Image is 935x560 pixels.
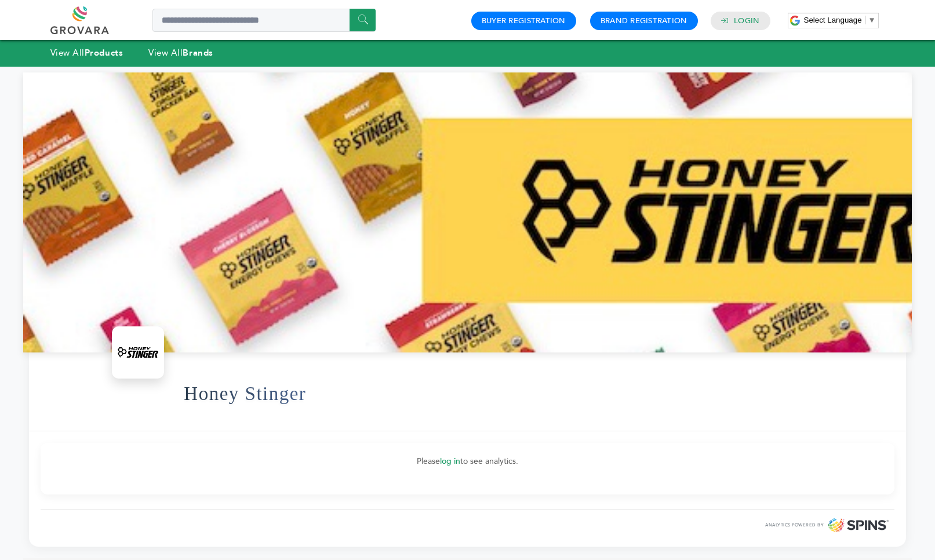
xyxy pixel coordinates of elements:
span: Select Language [804,16,862,24]
h1: Honey Stinger [184,365,306,422]
img: Honey Stinger Logo [115,329,161,376]
a: log in [440,456,460,467]
a: Login [734,16,759,26]
span: ▼ [868,16,876,24]
img: SPINS [828,518,889,532]
a: View AllProducts [50,47,123,59]
span: ANALYTICS POWERED BY [765,522,824,529]
a: Select Language​ [804,16,876,24]
a: View AllBrands [148,47,213,59]
input: Search a product or brand... [152,9,376,32]
strong: Brands [183,47,213,59]
a: Brand Registration [601,16,687,26]
span: ​ [865,16,865,24]
strong: Products [85,47,123,59]
p: Please to see analytics. [52,454,883,468]
a: Buyer Registration [482,16,566,26]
